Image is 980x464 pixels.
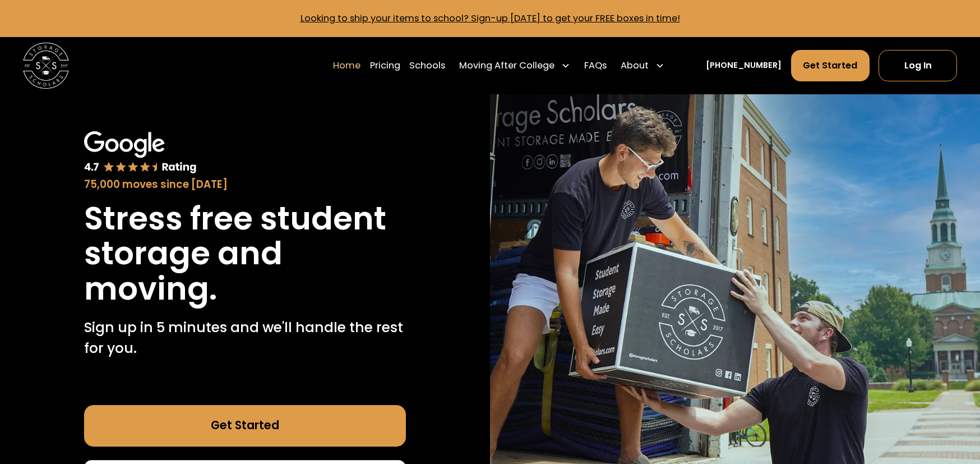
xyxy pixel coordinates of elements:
a: Schools [409,49,445,81]
div: Moving After College [455,49,575,81]
div: About [616,49,669,81]
h1: Stress free student storage and moving. [84,201,406,306]
a: Looking to ship your items to school? Sign-up [DATE] to get your FREE boxes in time! [301,12,680,25]
a: Home [333,49,360,81]
div: Moving After College [459,59,554,73]
div: About [621,59,649,73]
a: Pricing [370,49,400,81]
a: [PHONE_NUMBER] [706,59,782,72]
div: 75,000 moves since [DATE] [84,177,406,192]
p: Sign up in 5 minutes and we'll handle the rest for you. [84,318,406,359]
a: Get Started [84,405,406,447]
a: Get Started [791,50,870,81]
img: Google 4.7 star rating [84,131,197,174]
a: Log In [879,50,957,81]
a: FAQs [584,49,607,81]
img: Storage Scholars main logo [23,43,69,89]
